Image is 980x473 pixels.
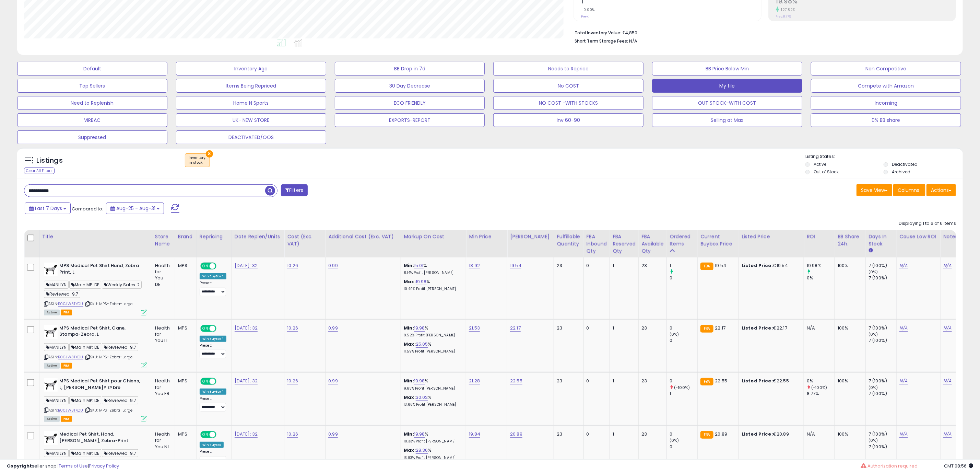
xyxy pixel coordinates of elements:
[700,263,713,270] small: FBA
[869,263,896,269] div: 7 (100%)
[670,275,697,281] div: 0
[941,230,971,257] th: CSV column name: cust_attr_3_Notes
[404,349,461,354] p: 11.59% Profit [PERSON_NAME]
[61,416,72,422] span: FBA
[416,278,427,285] a: 19.98
[116,205,155,212] span: Aug-25 - Aug-31
[404,287,461,291] p: 10.49% Profit [PERSON_NAME]
[700,378,713,385] small: FBA
[200,389,226,395] div: Win BuyBox *
[869,233,894,247] div: Days In Stock
[200,449,226,464] div: Preset:
[201,432,210,438] span: ON
[670,263,697,269] div: 1
[493,96,644,110] button: NO COST -WITH STOCKS
[670,325,697,331] div: 0
[106,203,164,214] button: Aug-25 - Aug-31
[404,270,461,275] p: 8.14% Profit [PERSON_NAME]
[670,444,697,450] div: 0
[84,407,133,413] span: | SKU: MPS-Zebra-Large
[404,341,461,354] div: %
[899,233,937,240] div: Cause Low ROI
[17,96,167,110] button: Need to Replenish
[700,325,713,333] small: FBA
[215,325,226,331] span: OFF
[44,378,58,392] img: 418BPGYVAVL._SL40_.jpg
[805,153,963,160] p: Listing States:
[414,378,425,384] a: 19.98
[215,379,226,384] span: OFF
[838,431,860,437] div: 100%
[404,333,461,338] p: 9.52% Profit [PERSON_NAME]
[641,378,661,384] div: 23
[869,332,878,337] small: (0%)
[469,431,480,438] a: 19.84
[69,281,101,289] span: Main MP: DE
[176,96,326,110] button: Home N Sports
[943,233,968,240] div: Notes
[587,431,605,437] div: 0
[613,263,633,269] div: 1
[811,96,961,110] button: Incoming
[44,378,147,421] div: ASIN:
[404,325,414,331] b: Min:
[742,378,799,384] div: €22.55
[42,233,149,240] div: Title
[328,262,338,269] a: 0.99
[469,262,480,269] a: 18.92
[613,325,633,331] div: 1
[742,378,773,384] b: Listed Price:
[335,62,485,76] button: BB Drop in 7d
[404,447,461,460] div: %
[943,431,952,438] a: N/A
[155,263,170,288] div: Health for You DE
[587,233,607,255] div: FBA inbound Qty
[581,14,590,19] small: Prev: 1
[59,325,143,339] b: MPS Medical Pet Shirt, Cane, Stampa-Zebra, L
[102,449,138,457] span: Reviewed: 9.7
[24,168,55,174] div: Clear All Filters
[155,431,170,450] div: Health for You NL
[652,62,802,76] button: BB Price Below Min
[69,343,101,351] span: Main MP: DE
[59,463,88,469] a: Terms of Use
[641,233,664,255] div: FBA Available Qty
[335,113,485,127] button: EXPORTS-REPORT
[943,262,952,269] a: N/A
[869,337,896,344] div: 7 (100%)
[155,325,170,344] div: Health for You IT
[581,7,595,12] small: 0.00%
[869,247,873,254] small: Days In Stock.
[742,325,773,331] b: Listed Price:
[893,184,925,196] button: Columns
[807,431,829,437] div: N/A
[155,378,170,397] div: Health for You FR
[898,187,919,194] span: Columns
[328,325,338,332] a: 0.99
[899,220,956,227] div: Displaying 1 to 6 of 6 items
[943,325,952,332] a: N/A
[404,279,461,291] div: %
[715,378,728,384] span: 22.55
[652,113,802,127] button: Selling at Max
[814,169,839,175] label: Out of Stock
[232,230,284,257] th: CSV column name: cust_attr_4_Date Replen/Units
[7,463,119,470] div: seller snap | |
[176,79,326,93] button: Items Being Repriced
[200,343,226,358] div: Preset:
[235,233,282,240] div: Date Replen/Units
[742,431,799,437] div: €20.89
[200,281,226,296] div: Preset:
[404,402,461,407] p: 13.66% Profit [PERSON_NAME]
[807,391,835,397] div: 8.77%
[178,233,194,240] div: Brand
[869,438,878,443] small: (0%)
[215,263,226,269] span: OFF
[587,325,605,331] div: 0
[404,439,461,444] p: 10.33% Profit [PERSON_NAME]
[328,378,338,384] a: 0.99
[899,378,908,384] a: N/A
[510,262,521,269] a: 19.54
[201,379,210,384] span: ON
[838,325,860,331] div: 100%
